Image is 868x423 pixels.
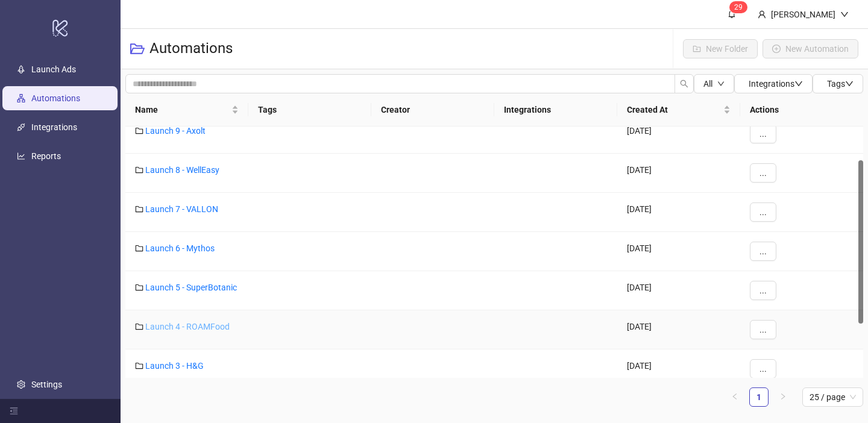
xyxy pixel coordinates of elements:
button: New Folder [683,39,758,58]
button: Tagsdown [813,74,863,93]
div: Page Size [802,387,863,407]
a: Integrations [31,122,77,132]
span: Tags [827,79,854,89]
div: [DATE] [617,271,740,310]
span: ... [759,168,767,178]
li: 1 [749,387,769,407]
th: Creator [371,93,494,127]
th: Name [125,93,248,127]
div: [DATE] [617,154,740,193]
a: Automations [31,93,80,103]
span: right [779,393,787,400]
span: down [840,10,849,19]
div: [DATE] [617,232,740,271]
a: Launch 7 - VALLON [145,204,218,214]
span: folder-open [130,42,145,56]
a: Launch 9 - Axolt [145,126,206,136]
div: [DATE] [617,193,740,232]
span: down [717,80,725,87]
span: down [845,80,854,88]
a: Launch 3 - H&G [145,361,204,371]
sup: 29 [729,1,747,13]
h3: Automations [149,39,233,58]
span: Integrations [749,79,803,89]
a: Reports [31,151,61,161]
button: Integrationsdown [734,74,813,93]
button: ... [750,124,776,143]
th: Tags [248,93,371,127]
span: folder [135,205,143,213]
span: ... [759,207,767,217]
span: search [680,80,688,88]
span: 9 [738,3,743,11]
span: folder [135,127,143,135]
span: folder [135,322,143,331]
span: ... [759,286,767,295]
div: [PERSON_NAME] [766,8,840,21]
span: Created At [627,103,721,116]
button: ... [750,359,776,378]
span: ... [759,129,767,139]
button: ... [750,320,776,339]
th: Actions [740,93,863,127]
span: All [703,79,712,89]
a: Launch 4 - ROAMFood [145,322,230,331]
a: Launch 5 - SuperBotanic [145,283,237,292]
button: ... [750,242,776,261]
li: Next Page [773,387,793,407]
span: user [758,10,766,19]
a: Settings [31,380,62,389]
span: bell [728,10,736,18]
div: [DATE] [617,349,740,389]
button: left [725,387,744,407]
span: 2 [734,3,738,11]
span: ... [759,246,767,256]
span: folder [135,283,143,292]
span: 25 / page [810,388,856,406]
span: left [731,393,738,400]
span: ... [759,364,767,374]
div: [DATE] [617,114,740,154]
th: Created At [617,93,740,127]
a: Launch 6 - Mythos [145,243,215,253]
div: [DATE] [617,310,740,349]
button: Alldown [694,74,734,93]
span: menu-fold [10,407,18,415]
a: Launch Ads [31,64,76,74]
a: Launch 8 - WellEasy [145,165,219,175]
button: ... [750,163,776,183]
button: right [773,387,793,407]
button: ... [750,281,776,300]
span: down [794,80,803,88]
span: folder [135,362,143,370]
span: Name [135,103,229,116]
th: Integrations [494,93,617,127]
button: ... [750,202,776,222]
button: New Automation [763,39,858,58]
span: ... [759,325,767,334]
a: 1 [750,388,768,406]
span: folder [135,166,143,174]
span: folder [135,244,143,252]
li: Previous Page [725,387,744,407]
